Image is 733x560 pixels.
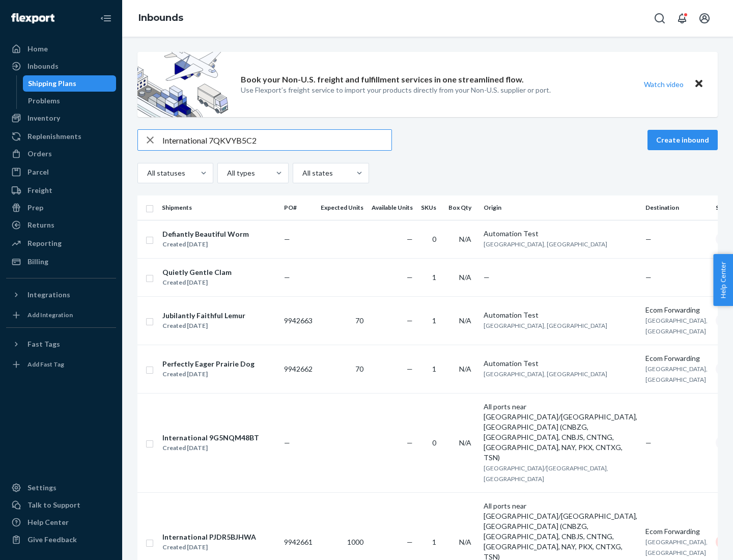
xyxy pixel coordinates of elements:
a: Orders [6,146,116,162]
span: [GEOGRAPHIC_DATA], [GEOGRAPHIC_DATA] [484,370,607,378]
div: Problems [28,96,60,106]
span: 1000 [347,538,363,546]
span: — [407,438,413,447]
td: 9942663 [280,296,317,345]
input: Search inbounds by name, destination, msku... [162,130,391,150]
span: — [645,273,652,282]
span: — [407,316,413,325]
div: International 9G5NQM48BT [162,433,259,443]
th: Available Units [368,195,417,220]
span: 1 [432,316,436,325]
span: [GEOGRAPHIC_DATA], [GEOGRAPHIC_DATA] [484,240,607,248]
a: Billing [6,254,116,270]
a: Replenishments [6,128,116,145]
th: Destination [641,195,712,220]
div: Ecom Forwarding [645,305,708,315]
input: All statuses [146,168,147,178]
span: — [407,538,413,546]
span: [GEOGRAPHIC_DATA]/[GEOGRAPHIC_DATA], [GEOGRAPHIC_DATA] [484,464,608,483]
div: Replenishments [27,131,81,142]
td: 9942662 [280,345,317,393]
span: — [284,273,290,282]
button: Open notifications [672,8,692,29]
div: Created [DATE] [162,239,249,249]
div: Inbounds [27,61,59,71]
span: — [645,438,652,447]
span: — [407,273,413,282]
div: Created [DATE] [162,369,255,379]
span: N/A [459,438,471,447]
th: Expected Units [317,195,368,220]
span: — [284,438,290,447]
button: Help Center [713,254,733,306]
div: Automation Test [484,229,637,239]
a: Returns [6,217,116,233]
button: Close Navigation [96,8,116,29]
div: Freight [27,185,52,195]
a: Parcel [6,164,116,180]
a: Prep [6,200,116,216]
button: Give Feedback [6,531,116,548]
span: — [645,235,652,243]
div: Created [DATE] [162,321,245,331]
th: Box Qty [444,195,480,220]
input: All types [226,168,227,178]
div: Integrations [27,290,70,300]
a: Reporting [6,235,116,251]
div: Defiantly Beautiful Worm [162,229,249,239]
a: Talk to Support [6,497,116,513]
span: [GEOGRAPHIC_DATA], [GEOGRAPHIC_DATA] [645,365,708,383]
span: N/A [459,365,471,373]
div: Prep [27,203,43,213]
img: Flexport logo [11,13,54,23]
div: Automation Test [484,358,637,369]
a: Freight [6,182,116,199]
a: Inbounds [6,58,116,74]
span: 1 [432,365,436,373]
div: Fast Tags [27,339,60,349]
div: Shipping Plans [28,78,76,89]
a: Inbounds [138,12,183,23]
div: Settings [27,483,57,493]
div: Created [DATE] [162,443,259,453]
div: Inventory [27,113,60,123]
div: Parcel [27,167,49,177]
div: Talk to Support [27,500,80,510]
th: Shipments [158,195,280,220]
span: — [407,365,413,373]
input: All states [301,168,302,178]
th: Origin [480,195,641,220]
div: International PJDR5BJHWA [162,532,256,542]
div: Reporting [27,238,62,248]
span: 0 [432,235,436,243]
div: Help Center [27,517,69,527]
span: N/A [459,538,471,546]
button: Close [692,77,706,92]
a: Shipping Plans [23,75,117,92]
span: N/A [459,273,471,282]
ol: breadcrumbs [130,4,191,33]
span: 1 [432,273,436,282]
a: Home [6,41,116,57]
button: Open Search Box [650,8,670,29]
div: Ecom Forwarding [645,353,708,363]
a: Inventory [6,110,116,126]
button: Fast Tags [6,336,116,352]
div: Quietly Gentle Clam [162,267,232,277]
span: [GEOGRAPHIC_DATA], [GEOGRAPHIC_DATA] [645,317,708,335]
th: PO# [280,195,317,220]
div: Created [DATE] [162,542,256,552]
div: Returns [27,220,54,230]
a: Add Fast Tag [6,356,116,373]
span: [GEOGRAPHIC_DATA], [GEOGRAPHIC_DATA] [484,322,607,329]
button: Watch video [637,77,690,92]
p: Book your Non-U.S. freight and fulfillment services in one streamlined flow. [241,74,524,86]
div: Jubilantly Faithful Lemur [162,311,245,321]
span: N/A [459,316,471,325]
div: Add Integration [27,311,73,319]
div: Orders [27,149,52,159]
a: Settings [6,480,116,496]
div: Automation Test [484,310,637,320]
th: SKUs [417,195,444,220]
button: Integrations [6,287,116,303]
